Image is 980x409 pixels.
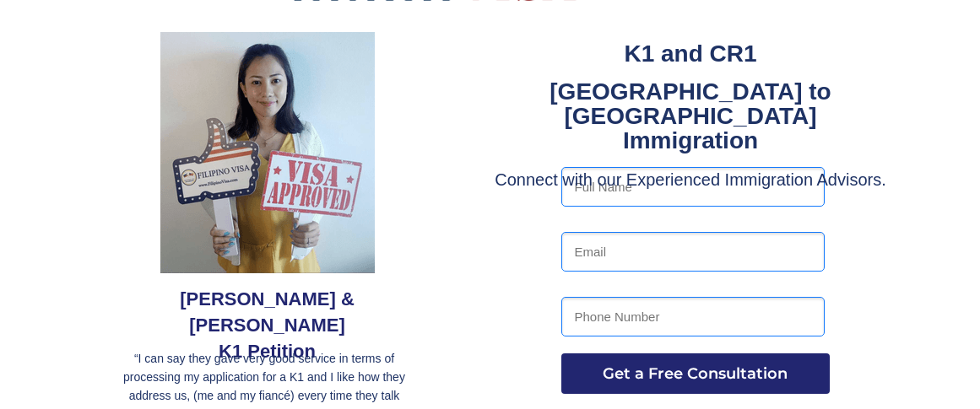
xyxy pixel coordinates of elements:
[561,353,830,394] button: Get a Free Consultation
[550,78,831,153] strong: [GEOGRAPHIC_DATA] to [GEOGRAPHIC_DATA] Immigration
[561,297,825,336] input: Phone Number
[624,40,756,67] strong: K1 and CR1
[495,170,886,189] span: Connect with our Experienced Immigration Advisors.
[561,232,825,272] input: Email
[561,364,830,383] span: Get a Free Consultation
[180,288,355,362] span: [PERSON_NAME] & [PERSON_NAME] K1 Petition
